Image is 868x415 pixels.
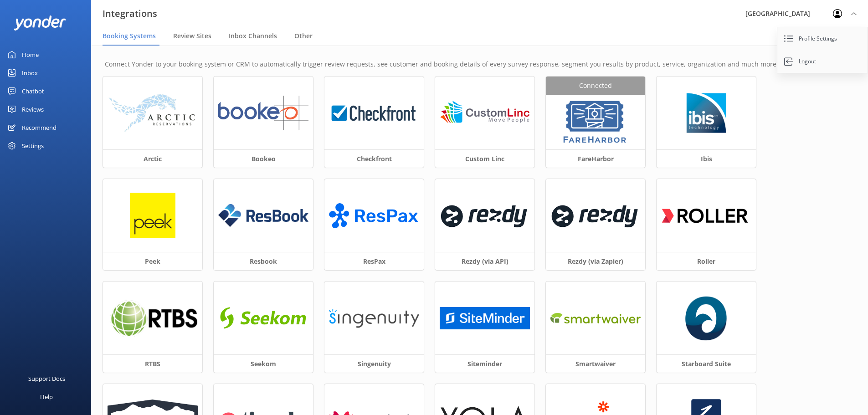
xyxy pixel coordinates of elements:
div: Help [40,388,53,406]
h3: Bookeo [214,149,313,168]
img: 1710292409..png [440,307,530,329]
p: Connect Yonder to your booking system or CRM to automatically trigger review requests, see custom... [105,59,854,69]
img: 1619647509..png [550,196,641,235]
h3: Rezdy (via API) [435,252,534,270]
h3: Arctic [103,149,202,168]
div: Settings [22,137,44,155]
h3: Rezdy (via Zapier) [546,252,645,270]
h3: Custom Linc [435,149,534,168]
span: Other [294,31,313,41]
h3: Peek [103,252,202,270]
h3: Seekom [214,354,313,373]
img: 1616638368..png [218,301,308,336]
div: Home [22,46,39,64]
img: ResPax [329,198,419,233]
div: Reviews [22,100,44,118]
img: arctic_logo.png [108,93,198,133]
h3: Roller [657,252,756,270]
img: 1629843345..png [561,99,630,145]
h3: Resbook [214,252,313,270]
img: singenuity_logo.png [329,308,419,329]
div: Support Docs [28,369,65,388]
img: 1756262149..png [685,295,727,341]
img: 1624324618..png [440,96,530,131]
img: 1629776749..png [683,90,729,136]
h3: Checkfront [324,149,424,168]
h3: Smartwaiver [546,354,645,373]
span: Review Sites [173,31,211,41]
span: Booking Systems [103,31,156,41]
div: Inbox [22,64,38,82]
img: yonder-white-logo.png [14,15,66,31]
img: peek_logo.png [130,193,175,238]
img: 1616660206..png [661,196,751,235]
h3: Ibis [657,149,756,168]
h3: Starboard Suite [657,354,756,373]
div: Connected [546,77,645,95]
img: 1624324537..png [108,299,198,337]
h3: RTBS [103,354,202,373]
img: 1624324453..png [440,196,530,235]
img: resbook_logo.png [218,204,308,227]
img: 1624324865..png [218,96,308,131]
img: 1624323426..png [329,96,419,131]
div: Recommend [22,118,56,137]
div: Chatbot [22,82,44,100]
h3: ResPax [324,252,424,270]
h3: Singenuity [324,354,424,373]
h3: Integrations [103,6,157,21]
span: Inbox Channels [229,31,277,41]
h3: Siteminder [435,354,534,373]
h3: FareHarbor [546,149,645,168]
img: 1650579744..png [550,308,641,328]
